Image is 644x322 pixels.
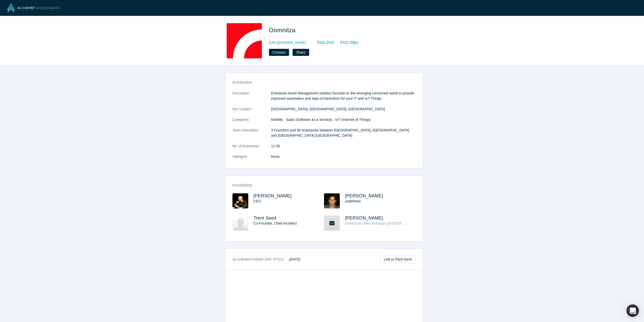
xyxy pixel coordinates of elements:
h3: Alchemist Demo Day Pitch [232,257,301,262]
a: Pitch Deck [311,39,335,45]
img: Trent Seed's Profile Image [232,216,248,231]
dt: No. of Employees [232,144,271,154]
dd: 11-50 [271,144,416,149]
img: Ramin Ettehad's Profile Image [324,193,340,208]
a: [PERSON_NAME] [345,193,383,198]
a: Trent Seed [254,216,276,221]
em: [DATE] [289,257,300,261]
dt: Categories [232,117,271,128]
a: [URL][DOMAIN_NAME] [269,40,306,45]
h3: Founders [232,183,409,188]
img: Alchemist Logo [7,4,59,12]
dt: HQ Location [232,106,271,117]
button: Connect [269,49,289,56]
a: Link to Pitch Deck [380,256,415,263]
p: None [271,154,416,159]
span: Mobility · SaaS (Software as a Service) · IoT (Internet of Things) [271,118,371,122]
p: 3 Founders and 38 employees between [GEOGRAPHIC_DATA], [GEOGRAPHIC_DATA] and [GEOGRAPHIC_DATA] [G... [271,128,416,138]
p: Enterprise Asset Management solution focused on the emerging connected world to provide improved ... [271,91,416,101]
img: Oomnitza's Logo [227,23,262,58]
a: Pitch Video [335,39,359,45]
h3: overview [232,80,409,85]
img: Arthur Lozinski's Profile Image [232,193,248,208]
dt: Team Description [232,128,271,144]
span: Oomnitza [269,27,297,33]
span: undefined [345,199,361,203]
a: [PERSON_NAME] [254,193,292,198]
dt: Highlights [232,154,271,165]
dd: [GEOGRAPHIC_DATA], [GEOGRAPHIC_DATA], [GEOGRAPHIC_DATA] [271,106,416,112]
span: Enterprise Sales Manager ([GEOGRAPHIC_DATA]) [345,221,426,225]
span: CEO [254,199,261,203]
a: [PERSON_NAME] [345,216,383,221]
dt: Description [232,91,271,106]
span: Co-Founder, Chief Architect [254,221,297,225]
button: Share [293,49,309,56]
